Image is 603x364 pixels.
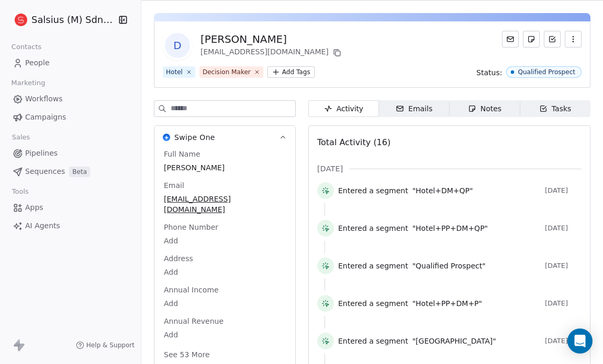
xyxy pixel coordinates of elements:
[25,148,58,159] span: Pipelines
[162,285,221,295] span: Annual Income
[267,66,315,78] button: Add Tags
[163,134,170,141] img: Swipe One
[86,341,135,349] span: Help & Support
[8,163,132,180] a: SequencesBeta
[8,109,132,126] a: Campaigns
[166,67,183,77] div: Hotel
[7,39,46,55] span: Contacts
[412,298,482,309] span: "Hotel+PP+DM+P"
[317,137,390,147] span: Total Activity (16)
[518,68,575,76] div: Qualified Prospect
[545,337,582,345] span: [DATE]
[412,261,486,271] span: "Qualified Prospect"
[25,220,60,231] span: AI Agents
[7,75,50,91] span: Marketing
[7,130,35,145] span: Sales
[8,145,132,162] a: Pipelines
[317,163,343,174] span: [DATE]
[164,267,286,277] span: Add
[164,330,286,340] span: Add
[164,298,286,309] span: Add
[203,67,251,77] div: Decision Maker
[164,194,286,215] span: [EMAIL_ADDRESS][DOMAIN_NAME]
[396,103,432,114] div: Emails
[8,217,132,234] a: AI Agents
[338,223,408,233] span: Entered a segment
[8,54,132,72] a: People
[545,186,582,195] span: [DATE]
[76,341,135,349] a: Help & Support
[25,112,66,123] span: Campaigns
[8,90,132,108] a: Workflows
[164,162,286,173] span: [PERSON_NAME]
[15,14,27,26] img: logo%20salsius.png
[165,33,190,58] span: D
[545,224,582,232] span: [DATE]
[338,298,408,309] span: Entered a segment
[162,222,220,232] span: Phone Number
[69,167,90,177] span: Beta
[412,223,488,233] span: "Hotel+PP+DM+QP"
[476,67,502,78] span: Status:
[31,13,116,27] span: Salsius (M) Sdn Bhd
[164,236,286,246] span: Add
[25,93,63,104] span: Workflows
[158,345,216,364] button: See 53 More
[25,57,50,68] span: People
[539,103,572,114] div: Tasks
[162,316,226,326] span: Annual Revenue
[162,180,186,191] span: Email
[200,46,343,59] div: [EMAIL_ADDRESS][DOMAIN_NAME]
[162,149,203,159] span: Full Name
[154,126,295,149] button: Swipe OneSwipe One
[7,184,33,199] span: Tools
[338,185,408,196] span: Entered a segment
[8,199,132,216] a: Apps
[25,202,43,213] span: Apps
[545,299,582,308] span: [DATE]
[200,32,343,46] div: [PERSON_NAME]
[13,11,111,29] button: Salsius (M) Sdn Bhd
[412,185,473,196] span: "Hotel+DM+QP"
[174,132,215,143] span: Swipe One
[412,336,496,346] span: "[GEOGRAPHIC_DATA]"
[162,253,195,264] span: Address
[338,336,408,346] span: Entered a segment
[338,261,408,271] span: Entered a segment
[545,262,582,270] span: [DATE]
[567,328,593,354] div: Open Intercom Messenger
[25,166,65,177] span: Sequences
[468,103,501,114] div: Notes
